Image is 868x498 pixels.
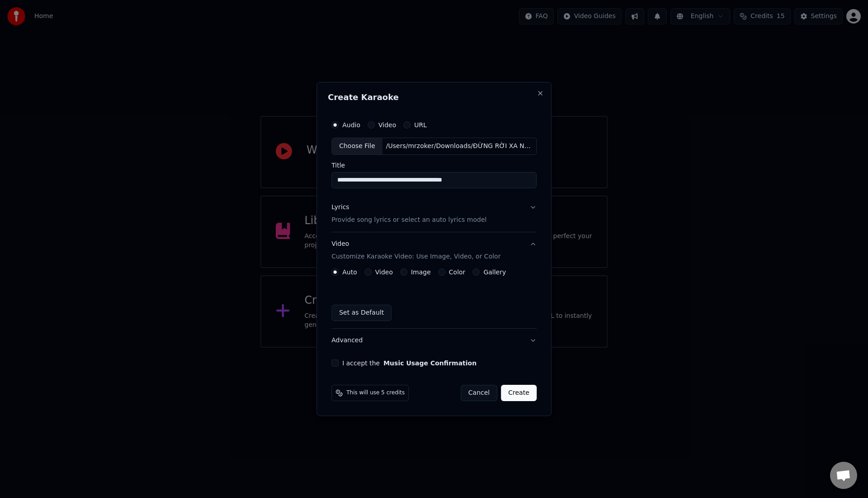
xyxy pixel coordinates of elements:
[331,203,349,212] div: Lyrics
[461,385,497,401] button: Cancel
[375,269,393,275] label: Video
[411,269,431,275] label: Image
[346,389,405,397] span: This will use 5 credits
[332,138,382,154] div: Choose File
[414,122,427,128] label: URL
[501,385,537,401] button: Create
[331,232,537,268] button: VideoCustomize Karaoke Video: Use Image, Video, or Color
[483,269,506,275] label: Gallery
[331,329,537,352] button: Advanced
[331,268,537,328] div: VideoCustomize Karaoke Video: Use Image, Video, or Color
[449,269,466,275] label: Color
[331,215,486,225] p: Provide song lyrics or select an auto lyrics model
[342,360,476,366] label: I accept the
[378,122,396,128] label: Video
[383,360,476,366] button: I accept the
[342,122,360,128] label: Audio
[342,269,357,275] label: Auto
[331,252,500,261] p: Customize Karaoke Video: Use Image, Video, or Color
[331,239,500,261] div: Video
[331,162,537,168] label: Title
[331,305,392,321] button: Set as Default
[331,196,537,232] button: LyricsProvide song lyrics or select an auto lyrics model
[328,93,540,101] h2: Create Karaoke
[382,142,536,151] div: /Users/mrzoker/Downloads/ĐỪNG RỜI XA NHAU - QUỐC THIÊN V (Remix).mp3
